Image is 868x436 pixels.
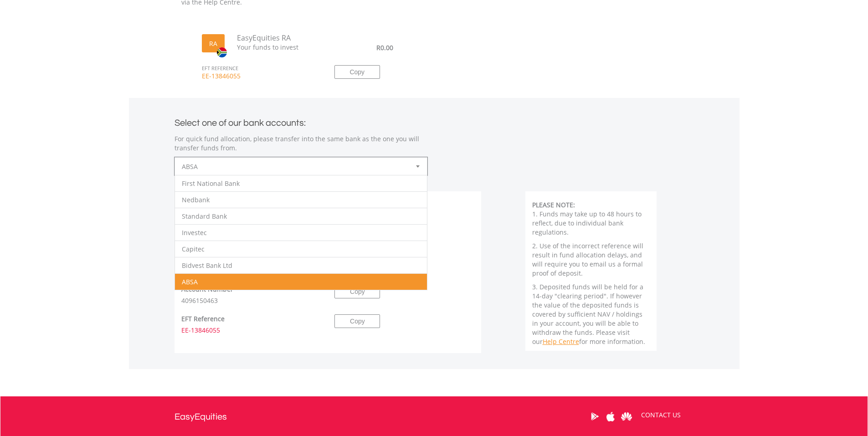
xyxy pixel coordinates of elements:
span: ABSA [182,158,406,176]
label: RA [209,39,217,48]
span: Your funds to invest [230,43,321,52]
p: 1. Funds may take up to 48 hours to reflect, due to individual bank regulations. [532,210,650,237]
a: Google Play [587,402,603,431]
span: EE-13846055 [181,326,220,334]
li: Nedbank [175,191,427,208]
li: Capitec [175,241,427,257]
button: Copy [334,65,380,79]
a: Apple [603,402,619,431]
li: Standard Bank [175,208,427,224]
span: EasyEquities RA [230,33,321,43]
a: Help Centre [543,337,579,346]
label: Select one of our bank accounts: [175,115,306,128]
span: EFT REFERENCE [195,52,321,72]
button: Copy [334,285,380,298]
button: Copy [334,314,380,328]
li: ABSA [175,273,427,290]
p: 3. Deposited funds will be held for a 14-day "clearing period". If however the value of the depos... [532,282,650,346]
li: First National Bank [175,175,427,191]
b: PLEASE NOTE: [532,200,575,209]
span: R0.00 [376,43,393,52]
li: Investec [175,224,427,241]
p: 2. Use of the incorrect reference will result in fund allocation delays, and will require you to ... [532,241,650,278]
label: EFT Reference [181,314,225,323]
a: Huawei [619,402,635,431]
a: CONTACT US [635,402,687,428]
p: For quick fund allocation, please transfer into the same bank as the one you will transfer funds ... [175,134,427,153]
li: Bidvest Bank Ltd [175,257,427,273]
span: EE-13846055 [195,72,321,89]
span: 4096150463 [181,296,218,305]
